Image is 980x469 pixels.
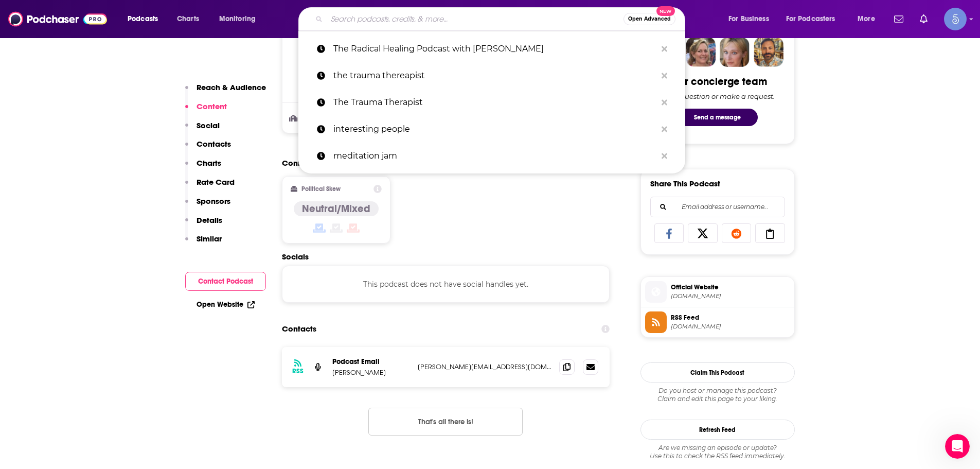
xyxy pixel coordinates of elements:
[185,215,222,234] button: Details
[640,362,795,383] button: Claim This Podcast
[298,143,685,169] a: meditation jam
[301,185,341,193] h2: Political Skew
[656,6,675,16] span: New
[185,196,230,215] button: Sponsors
[197,101,227,111] p: Content
[640,420,795,440] button: Refresh Feed
[333,62,656,89] p: the trauma thereapist
[308,7,695,31] div: Search podcasts, credits, & more...
[755,223,785,243] a: Copy Link
[128,12,158,26] span: Podcasts
[944,8,967,30] button: Show profile menu
[185,101,227,120] button: Content
[754,37,783,67] img: Jon Profile
[298,62,685,89] a: the trauma thereapist
[688,223,718,243] a: Share on X/Twitter
[654,223,684,243] a: Share on Facebook
[185,158,221,177] button: Charts
[185,177,235,196] button: Rate Card
[650,197,785,217] div: Search followers
[890,10,907,28] a: Show notifications dropdown
[333,116,656,143] p: interesting people
[640,444,795,460] div: Are we missing an episode or update? Use this to check the RSS feed immediately.
[333,89,656,116] p: The Trauma Therapist
[786,12,835,26] span: For Podcasters
[333,143,656,169] p: meditation jam
[185,234,222,253] button: Similar
[282,319,316,339] h2: Contacts
[185,139,231,158] button: Contacts
[291,115,351,121] h3: Education Level
[282,158,602,168] h2: Content
[197,234,222,244] p: Similar
[368,408,523,436] button: Nothing here.
[332,357,409,366] p: Podcast Email
[661,92,775,100] div: Ask a question or make a request.
[645,281,790,303] a: Official Website[DOMAIN_NAME]
[212,11,269,27] button: open menu
[678,109,758,126] button: Send a message
[8,9,107,29] img: Podchaser - Follow, Share and Rate Podcasts
[650,179,720,188] h3: Share This Podcast
[327,11,623,27] input: Search podcasts, credits, & more...
[418,362,551,371] p: [PERSON_NAME][EMAIL_ADDRESS][DOMAIN_NAME]
[185,272,266,291] button: Contact Podcast
[779,11,850,27] button: open menu
[197,82,266,92] p: Reach & Audience
[671,313,790,322] span: RSS Feed
[944,8,967,30] img: User Profile
[177,12,199,26] span: Charts
[282,252,610,262] h2: Socials
[333,36,656,62] p: The Radical Healing Podcast with Jessica Betancourt
[686,37,716,67] img: Barbara Profile
[197,158,221,168] p: Charts
[197,177,235,187] p: Rate Card
[623,13,675,25] button: Open AdvancedNew
[197,196,230,206] p: Sponsors
[219,12,256,26] span: Monitoring
[668,75,767,88] div: Your concierge team
[197,139,231,149] p: Contacts
[282,266,610,303] div: This podcast does not have social handles yet.
[659,197,776,217] input: Email address or username...
[640,387,795,403] div: Claim and edit this page to your liking.
[850,11,888,27] button: open menu
[916,10,932,28] a: Show notifications dropdown
[197,120,220,130] p: Social
[728,12,769,26] span: For Business
[197,300,255,309] a: Open Website
[298,36,685,62] a: The Radical Healing Podcast with [PERSON_NAME]
[722,223,752,243] a: Share on Reddit
[185,82,266,101] button: Reach & Audience
[945,434,970,459] iframe: Intercom live chat
[170,11,205,27] a: Charts
[671,283,790,292] span: Official Website
[302,202,370,215] h4: Neutral/Mixed
[292,367,304,375] h3: RSS
[185,120,220,140] button: Social
[640,387,795,395] span: Do you host or manage this podcast?
[944,8,967,30] span: Logged in as Spiral5-G1
[298,89,685,116] a: The Trauma Therapist
[721,11,782,27] button: open menu
[858,12,875,26] span: More
[671,292,790,300] span: redcircle.com
[120,11,171,27] button: open menu
[332,368,409,377] p: [PERSON_NAME]
[645,311,790,333] a: RSS Feed[DOMAIN_NAME]
[671,323,790,331] span: feeds.redcircle.com
[720,37,750,67] img: Jules Profile
[628,16,671,22] span: Open Advanced
[197,215,222,225] p: Details
[298,116,685,143] a: interesting people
